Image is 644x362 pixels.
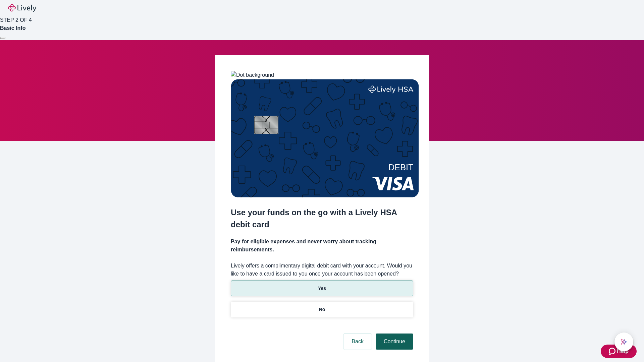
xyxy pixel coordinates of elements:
p: No [319,306,325,313]
p: Yes [318,285,326,292]
button: Zendesk support iconHelp [601,345,637,358]
h4: Pay for eligible expenses and never worry about tracking reimbursements. [231,238,413,254]
h2: Use your funds on the go with a Lively HSA debit card [231,206,413,231]
button: chat [614,333,633,351]
button: Continue [376,334,413,350]
button: Yes [231,281,413,296]
img: Lively [8,4,36,12]
span: Help [617,347,629,355]
label: Lively offers a complimentary digital debit card with your account. Would you like to have a card... [231,262,413,278]
button: No [231,302,413,317]
img: Debit card [231,79,419,197]
svg: Lively AI Assistant [621,339,627,345]
img: Dot background [231,71,274,79]
svg: Zendesk support icon [609,347,617,355]
button: Back [343,334,372,350]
